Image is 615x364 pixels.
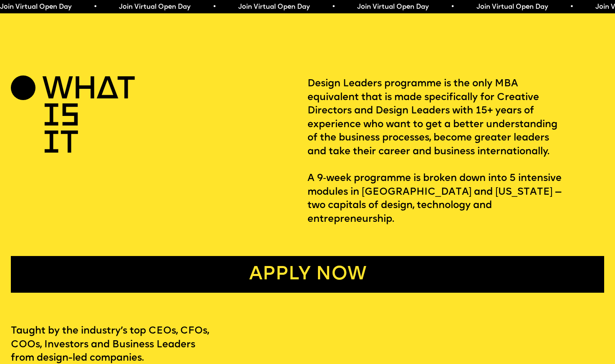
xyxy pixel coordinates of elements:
p: Design Leaders programme is the only MBA equivalent that is made specifically for Creative Direct... [307,77,604,226]
h2: WHAT IS IT [42,77,91,158]
a: Apply now [11,256,605,293]
span: • [570,4,573,10]
span: • [93,4,97,10]
span: • [451,4,454,10]
span: • [212,4,216,10]
span: • [331,4,335,10]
